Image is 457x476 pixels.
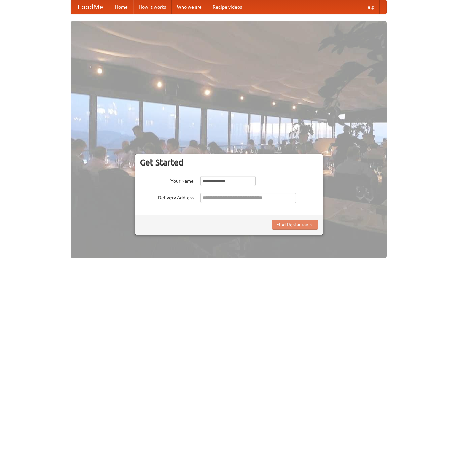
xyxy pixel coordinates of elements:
[133,0,172,14] a: How it works
[272,220,318,230] button: Find Restaurants!
[71,0,110,14] a: FoodMe
[140,157,318,168] h3: Get Started
[140,176,194,184] label: Your Name
[172,0,207,14] a: Who we are
[110,0,133,14] a: Home
[140,193,194,201] label: Delivery Address
[359,0,380,14] a: Help
[207,0,247,14] a: Recipe videos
